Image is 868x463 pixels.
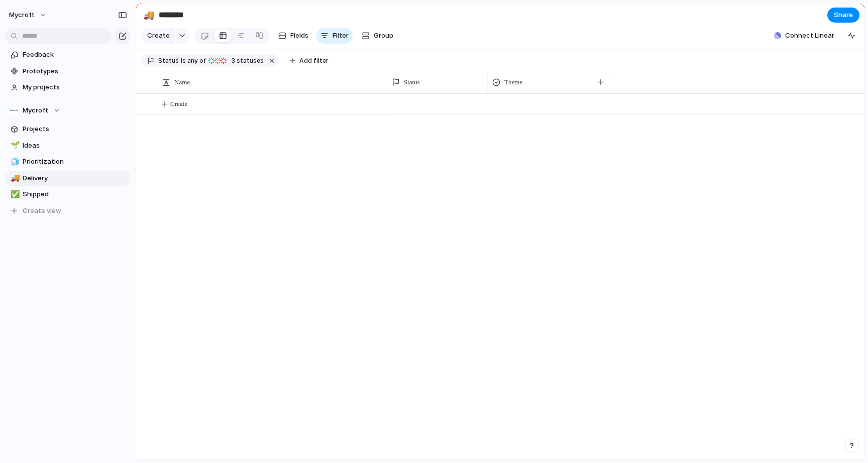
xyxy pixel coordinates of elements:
span: Connect Linear [785,31,834,41]
a: Prototypes [5,64,131,79]
button: Mycroft [5,103,131,118]
div: 🌱 [11,140,18,151]
span: statuses [229,56,264,65]
button: Create [141,28,175,44]
button: ✅ [9,189,19,199]
button: 🚚 [141,7,157,23]
span: Add filter [299,56,329,65]
div: 🚚 [143,8,154,22]
a: 🧊Prioritization [5,154,131,169]
button: Group [357,28,398,44]
span: Share [834,10,853,20]
span: Name [174,77,190,87]
button: 🧊 [9,157,19,167]
button: isany of [179,55,207,66]
button: Create view [5,203,131,218]
span: any of [186,56,205,65]
button: 🌱 [9,141,19,151]
span: Group [374,31,393,41]
a: Feedback [5,47,131,62]
span: Status [404,77,420,87]
span: 3 [229,57,237,64]
span: Delivery [23,173,127,183]
div: ✅ [11,189,18,200]
span: Prioritization [23,157,127,167]
div: 🧊 [11,156,18,168]
span: Mycroft [9,10,35,20]
span: My projects [23,82,127,92]
a: ✅Shipped [5,187,131,202]
span: Create [170,99,187,109]
span: Create [147,31,170,41]
span: Prototypes [23,66,127,76]
button: Fields [274,28,312,44]
a: My projects [5,80,131,95]
button: Add filter [284,54,335,68]
button: Mycroft [5,7,52,23]
a: Projects [5,122,131,137]
span: Feedback [23,50,127,60]
span: Ideas [23,141,127,151]
button: Connect Linear [770,28,838,43]
span: Theme [504,77,522,87]
button: Share [827,8,859,23]
button: Filter [316,28,353,44]
a: 🚚Delivery [5,171,131,186]
span: Create view [23,206,61,216]
span: Shipped [23,189,127,199]
span: Filter [333,31,349,41]
button: 3 statuses [206,55,266,66]
a: 🌱Ideas [5,138,131,153]
span: Mycroft [23,105,48,115]
span: Projects [23,124,127,134]
span: is [181,56,186,65]
div: 🚚 [11,172,18,184]
span: Status [158,56,179,65]
span: Fields [290,31,308,41]
button: 🚚 [9,173,19,183]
